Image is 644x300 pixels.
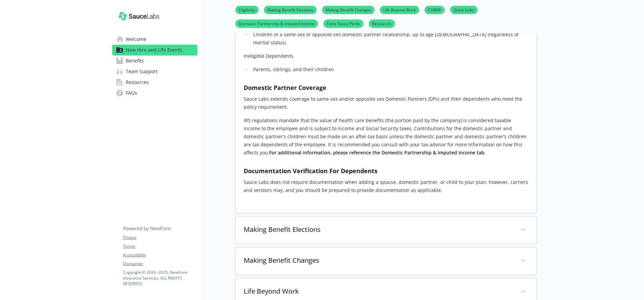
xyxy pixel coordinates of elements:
[112,55,197,66] a: Benefits
[112,34,197,45] a: Welcome
[425,6,445,13] a: COBRA
[244,224,513,235] p: Making Benefit Elections
[244,95,529,111] p: Sauce Labs extends coverage to same-sex and/or opposite-sex Domestic Partners (DPs) and their dep...
[322,6,374,13] a: Making Benefit Changes
[369,20,395,27] a: Resources
[123,243,197,249] a: Terms
[380,6,419,13] a: Life Beyond Work
[236,216,537,244] div: Making Benefit Elections
[450,6,478,13] a: Quick Links
[123,252,197,258] a: Accessibility
[236,247,537,275] div: Making Benefit Changes
[269,149,486,156] strong: For additional information, please reference the Domestic Partnership & Imputed Income tab.
[244,167,379,175] strong: Documentation Verification For Dependents ​
[123,235,197,241] a: Privacy
[244,116,529,157] p: ​IRS regulations mandate that the value of health care benefits (the portion paid by the company)...
[251,65,529,73] li: Parents, siblings, and their children
[112,45,197,55] a: New Hire and Life Events
[112,77,197,88] a: Resources
[235,6,258,13] a: Eligibility
[126,66,158,77] span: Team Support
[264,6,317,13] a: Making Benefit Elections
[235,20,318,27] a: Domestic Partnership & Imputed Income
[112,88,197,98] a: FAQs
[112,66,197,77] a: Team Support
[126,88,137,98] span: FAQs
[244,178,529,194] p: Sauce Labs does not require documentation when adding a spouse, domestic partner, or child to you...
[123,261,197,267] a: Disclaimer
[244,255,513,265] p: Making Benefit Changes
[126,77,149,88] span: Resources
[244,286,513,296] p: Life Beyond Work
[244,52,529,60] p: Ineligible Dependents
[323,20,363,27] a: Extra Saucy Perks
[123,269,197,287] p: Copyright © 2024 - 2025 , Newfront Insurance Services, ALL RIGHTS RESERVED
[126,55,144,66] span: Benefits
[251,31,529,47] li: Children of a same-sex or opposite-sex domestic partner relationship, up to age [DEMOGRAPHIC_DATA...
[244,84,326,92] strong: Domestic Partner Coverage
[126,45,182,55] span: New Hire and Life Events
[126,34,146,45] span: Welcome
